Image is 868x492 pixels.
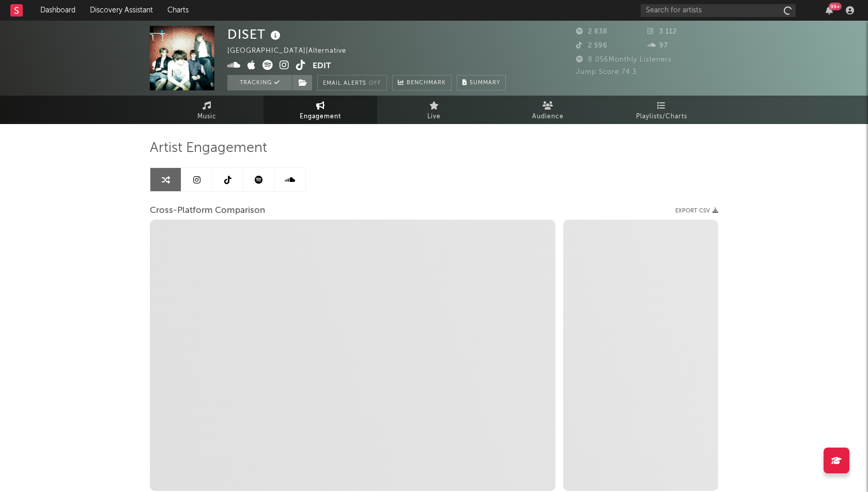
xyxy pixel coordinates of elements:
a: Playlists/Charts [605,96,718,124]
a: Live [377,96,491,124]
a: Audience [491,96,605,124]
span: 8 056 Monthly Listeners [576,56,672,63]
span: Summary [470,80,500,86]
a: Music [150,96,263,124]
span: 3 112 [647,28,677,35]
span: 2 596 [576,42,608,49]
button: Email AlertsOff [317,75,387,90]
div: [GEOGRAPHIC_DATA] | Alternative [227,45,358,57]
button: Export CSV [675,208,718,214]
span: Benchmark [407,77,446,89]
span: Artist Engagement [150,142,267,155]
span: 2 838 [576,28,608,35]
button: Tracking [227,75,292,90]
div: DISET [227,26,283,43]
span: Playlists/Charts [636,111,687,123]
span: Engagement [300,111,341,123]
span: Live [427,111,441,123]
button: Edit [313,60,331,73]
span: Audience [532,111,564,123]
button: Summary [457,75,506,90]
button: 99+ [826,6,833,14]
span: Cross-Platform Comparison [150,205,265,217]
div: 99 + [829,3,842,10]
span: Jump Score: 74.3 [576,69,637,75]
span: 97 [647,42,668,49]
span: Music [197,111,216,123]
a: Benchmark [392,75,452,90]
em: Off [369,81,381,86]
a: Engagement [263,96,377,124]
input: Search for artists [641,4,796,17]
